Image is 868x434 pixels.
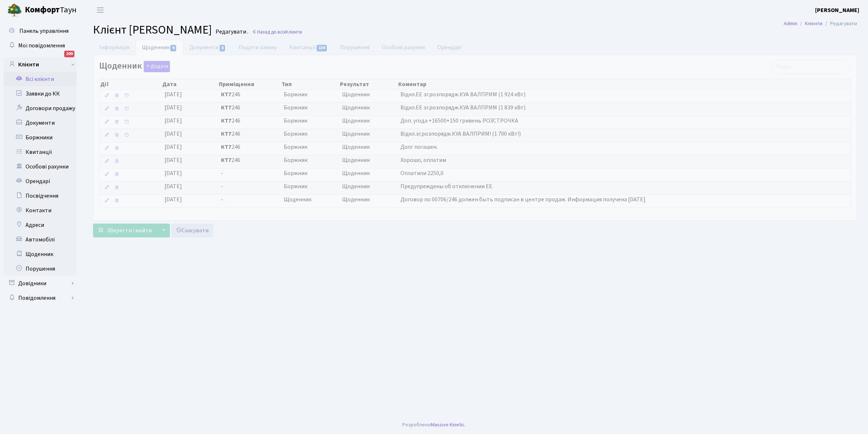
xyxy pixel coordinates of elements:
span: Таун [25,4,77,16]
span: Щоденник [342,182,395,191]
span: Боржник [284,117,336,125]
a: Порушення [4,261,77,276]
img: logo.png [7,3,22,18]
a: Документи [183,40,232,55]
span: Боржник [284,169,336,178]
a: Клієнти [805,20,822,27]
b: КТ7 [221,143,232,151]
b: КТ7 [221,130,232,138]
a: Орендарі [4,174,77,189]
span: [DATE] [164,104,182,112]
span: [DATE] [164,156,182,164]
span: Щоденник [342,90,395,99]
a: Admin [784,20,797,27]
a: Посвідчення [4,189,77,203]
a: Документи [4,116,77,130]
a: [PERSON_NAME] [815,6,859,15]
a: Контакти [4,203,77,218]
th: Дії [100,79,162,89]
b: КТ7 [221,156,232,164]
a: Заявки до КК [4,86,77,101]
div: 200 [64,51,74,57]
span: Боржник [284,143,336,151]
button: Щоденник [144,61,170,72]
span: Боржник [284,130,336,138]
span: Долг погашен. [400,143,438,151]
li: Редагувати [822,20,857,28]
a: Назад до всіхКлієнти [252,28,302,35]
a: Договори продажу [4,101,77,116]
a: Адреси [4,218,77,232]
span: 246 [221,130,278,138]
a: Боржники [4,130,77,145]
span: 8 [220,45,225,51]
span: Договор по 00706/246 должен быть подписан в центре продаж. Информация получена [DATE] [400,195,646,204]
span: Хорошо, оплатим [400,156,446,164]
span: Щоденник [342,117,395,125]
span: Відкл.ЕЕ зг.розпорядж.КУА ВАЛПРИМ (1 924 кВт) [400,90,526,98]
span: 246 [221,104,278,112]
span: Щоденник [342,104,395,112]
th: Приміщення [218,79,281,89]
a: Клієнти [4,57,77,72]
a: Скасувати [171,224,213,237]
span: Боржник [284,90,336,99]
span: Щоденник [342,169,395,178]
th: Коментар [398,79,850,89]
a: Мої повідомлення200 [4,38,77,53]
span: [DATE] [164,130,182,138]
b: [PERSON_NAME] [815,6,859,14]
a: Автомобілі [4,232,77,247]
span: Панель управління [19,27,69,35]
b: КТ7 [221,104,232,112]
a: Квитанції [4,145,77,159]
span: Мої повідомлення [18,42,65,50]
a: Подати заявку [232,40,283,55]
span: 246 [221,117,278,125]
span: Доп. угода +16500+150 гривень РОЗСТРОЧКА [400,117,518,125]
span: Відкл.ЕЕ зг.розпорядж.КУА ВАЛПРИМ (1 839 кВт) [400,104,526,112]
a: Панель управління [4,24,77,38]
span: [DATE] [164,143,182,151]
span: Щоденник [342,130,395,138]
a: Порушення [334,40,376,55]
a: Орендарі [431,40,468,55]
a: Особові рахунки [4,159,77,174]
button: Зберегти і вийти [93,224,156,237]
span: [DATE] [164,195,182,204]
label: Щоденник [99,61,170,72]
span: [DATE] [164,117,182,125]
b: Комфорт [25,4,60,16]
a: Щоденник [4,247,77,261]
a: Всі клієнти [4,72,77,86]
span: - [221,195,278,204]
span: - [221,182,278,191]
span: Щоденник [284,195,336,204]
span: 246 [221,156,278,164]
span: 246 [221,143,278,151]
span: [DATE] [164,169,182,177]
th: Дата [162,79,218,89]
b: КТ7 [221,117,232,125]
span: Відкл.зг.розпорядж.КУА ВАЛПРИМ! (1 700 кВт!) [400,130,521,138]
a: Особові рахунки [376,40,431,55]
input: Пошук... [771,60,850,74]
span: [DATE] [164,90,182,98]
button: Переключити навігацію [91,4,109,16]
b: КТ7 [221,90,232,98]
small: Редагувати . [214,28,248,35]
span: Щоденник [342,156,395,164]
span: - [221,169,278,178]
span: 159 [317,45,327,51]
span: [DATE] [164,182,182,190]
div: Розроблено . [402,421,466,429]
th: Тип [281,79,339,89]
a: Довідники [4,276,77,291]
span: Клієнт [PERSON_NAME] [93,22,212,38]
a: Повідомлення [4,291,77,305]
a: Квитанції [283,40,334,55]
span: 246 [221,90,278,99]
span: Боржник [284,104,336,112]
span: Щоденник [342,195,395,204]
span: Клієнти [286,28,302,35]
